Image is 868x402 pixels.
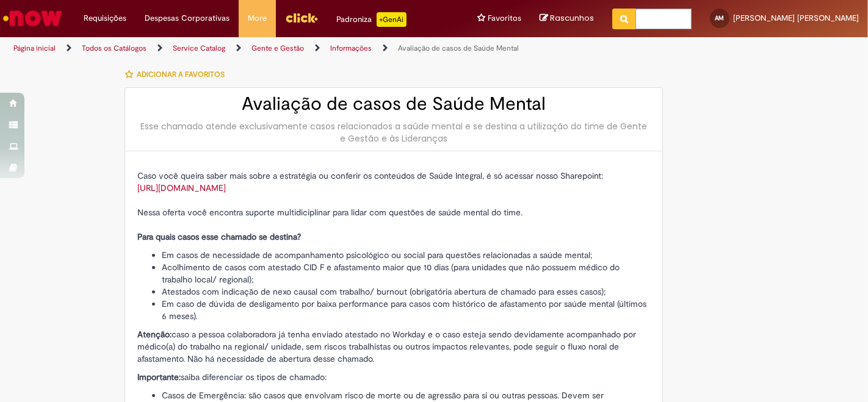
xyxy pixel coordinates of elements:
span: Favoritos [488,12,521,24]
a: [URL][DOMAIN_NAME] [137,182,226,193]
button: Pesquisar [612,9,636,29]
li: Em caso de dúvida de desligamento por baixa performance para casos com histórico de afastamento p... [162,298,650,322]
span: Despesas Corporativas [145,12,230,24]
a: Página inicial [13,43,56,53]
a: Rascunhos [540,13,594,24]
span: Adicionar a Favoritos [137,70,225,79]
ul: Trilhas de página [9,37,570,60]
img: ServiceNow [1,6,64,31]
button: Adicionar a Favoritos [125,62,231,87]
li: Em casos de necessidade de acompanhamento psicológico ou social para questões relacionadas a saúd... [162,249,650,261]
p: +GenAi [377,12,407,27]
strong: Para quais casos esse chamado se destina? [137,231,301,242]
strong: Atenção: [137,329,172,340]
p: saiba diferenciar os tipos de chamado: [137,371,650,383]
li: Atestados com indicação de nexo causal com trabalho/ burnout (obrigatória abertura de chamado par... [162,285,650,298]
div: Padroniza [336,12,407,27]
div: Esse chamado atende exclusivamente casos relacionados a saúde mental e se destina a utilização do... [137,120,650,145]
a: Service Catalog [173,43,225,53]
span: Rascunhos [550,12,594,24]
a: Gente e Gestão [251,43,304,53]
a: Todos os Catálogos [82,43,146,53]
span: Requisições [84,12,126,24]
h2: Avaliação de casos de Saúde Mental [137,94,650,114]
span: More [248,12,267,24]
li: Acolhimento de casos com atestado CID F e afastamento maior que 10 dias (para unidades que não po... [162,261,650,285]
p: caso a pessoa colaboradora já tenha enviado atestado no Workday e o caso esteja sendo devidamente... [137,328,650,365]
span: [PERSON_NAME] [PERSON_NAME] [733,13,859,23]
span: AM [715,14,725,22]
strong: Importante: [137,371,181,382]
img: click_logo_yellow_360x200.png [285,9,318,27]
a: Avaliação de casos de Saúde Mental [398,43,519,53]
a: Informações [330,43,372,53]
p: Caso você queira saber mais sobre a estratégia ou conferir os conteúdos de Saúde Integral, é só a... [137,170,650,243]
